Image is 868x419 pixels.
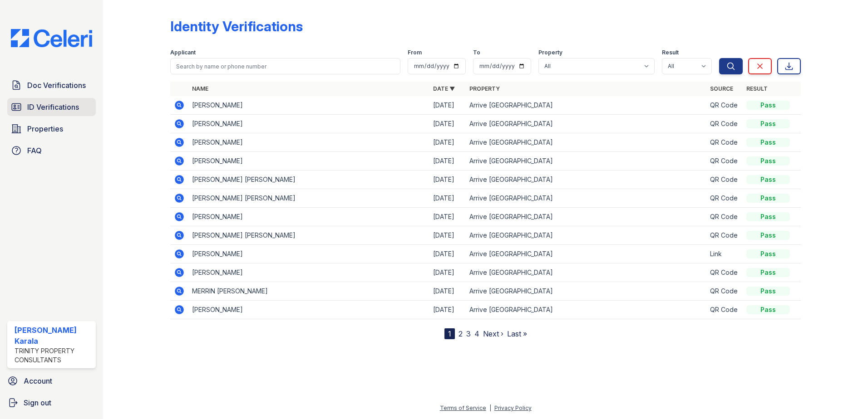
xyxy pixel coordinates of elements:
label: Applicant [170,49,196,56]
div: Pass [746,194,790,203]
td: Arrive [GEOGRAPHIC_DATA] [466,115,707,133]
td: Arrive [GEOGRAPHIC_DATA] [466,208,707,226]
div: Pass [746,268,790,277]
td: Arrive [GEOGRAPHIC_DATA] [466,189,707,208]
td: [PERSON_NAME] [188,208,429,226]
div: Pass [746,249,790,258]
td: [DATE] [429,245,466,263]
a: Account [4,372,99,390]
td: [DATE] [429,171,466,189]
td: QR Code [706,263,743,282]
td: [DATE] [429,133,466,152]
td: [DATE] [429,208,466,226]
div: 1 [444,328,455,339]
div: Trinity Property Consultants [15,346,92,365]
div: | [489,404,491,411]
td: Arrive [GEOGRAPHIC_DATA] [466,301,707,319]
a: ID Verifications [7,98,96,116]
div: Pass [746,156,790,166]
td: [PERSON_NAME] [188,133,429,152]
td: [DATE] [429,301,466,319]
span: Sign out [24,397,51,408]
a: Name [192,85,208,92]
a: Privacy Policy [494,404,532,411]
td: Arrive [GEOGRAPHIC_DATA] [466,245,707,263]
td: Arrive [GEOGRAPHIC_DATA] [466,133,707,152]
span: Account [24,375,52,386]
div: Pass [746,101,790,110]
a: Next › [483,329,503,338]
td: Arrive [GEOGRAPHIC_DATA] [466,152,707,171]
td: Arrive [GEOGRAPHIC_DATA] [466,226,707,245]
div: [PERSON_NAME] Karala [15,325,92,346]
td: [PERSON_NAME] [PERSON_NAME] [188,189,429,208]
div: Pass [746,231,790,240]
td: [DATE] [429,282,466,301]
td: QR Code [706,152,743,171]
a: Source [710,85,733,92]
div: Pass [746,175,790,184]
td: QR Code [706,133,743,152]
a: Terms of Service [440,404,486,411]
a: FAQ [7,141,96,160]
a: Result [746,85,768,92]
td: QR Code [706,171,743,189]
div: Identity Verifications [170,18,303,34]
label: From [408,49,422,56]
a: 3 [466,329,471,338]
div: Pass [746,119,790,128]
td: [DATE] [429,115,466,133]
td: QR Code [706,282,743,301]
td: [DATE] [429,263,466,282]
td: Arrive [GEOGRAPHIC_DATA] [466,96,707,115]
td: Link [706,245,743,263]
td: [PERSON_NAME] [188,96,429,115]
div: Pass [746,212,790,221]
td: QR Code [706,301,743,319]
td: QR Code [706,189,743,208]
input: Search by name or phone number [170,58,400,74]
a: Doc Verifications [7,76,96,94]
td: [PERSON_NAME] [PERSON_NAME] [188,171,429,189]
td: QR Code [706,226,743,245]
td: MERRIN [PERSON_NAME] [188,282,429,301]
td: [DATE] [429,189,466,208]
td: QR Code [706,208,743,226]
td: [PERSON_NAME] [188,115,429,133]
a: 2 [459,329,463,338]
a: Last » [507,329,527,338]
img: CE_Logo_Blue-a8612792a0a2168367f1c8372b55b34899dd931a85d93a1a3d3e32e68fde9ad4.png [4,29,99,47]
a: 4 [474,329,479,338]
span: FAQ [27,145,42,156]
span: Properties [27,123,63,134]
td: [PERSON_NAME] [188,245,429,263]
td: [PERSON_NAME] [188,301,429,319]
td: [DATE] [429,226,466,245]
label: Property [538,49,562,56]
td: [DATE] [429,96,466,115]
div: Pass [746,287,790,296]
span: ID Verifications [27,102,79,112]
td: [PERSON_NAME] [188,152,429,171]
td: [DATE] [429,152,466,171]
td: [PERSON_NAME] [PERSON_NAME] [188,226,429,245]
td: Arrive [GEOGRAPHIC_DATA] [466,282,707,301]
td: Arrive [GEOGRAPHIC_DATA] [466,263,707,282]
td: [PERSON_NAME] [188,263,429,282]
td: Arrive [GEOGRAPHIC_DATA] [466,171,707,189]
label: Result [662,49,679,56]
label: To [473,49,480,56]
td: QR Code [706,96,743,115]
div: Pass [746,305,790,314]
a: Properties [7,120,96,138]
a: Property [469,85,500,92]
a: Date ▼ [433,85,455,92]
span: Doc Verifications [27,80,86,91]
td: QR Code [706,115,743,133]
a: Sign out [4,394,99,412]
div: Pass [746,138,790,147]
